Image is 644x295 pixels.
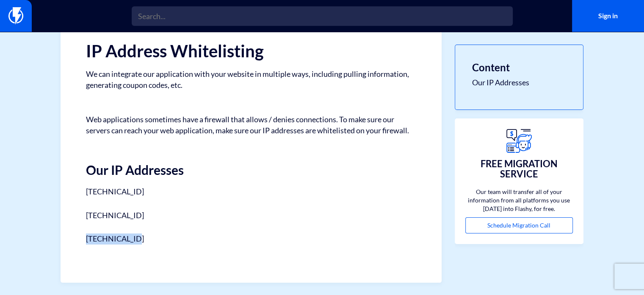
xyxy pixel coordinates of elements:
[86,69,416,90] p: We can integrate our application with your website in multiple ways, including pulling informatio...
[132,6,513,26] input: Search...
[465,159,573,179] h3: FREE MIGRATION SERVICE
[472,77,566,88] a: Our IP Addresses
[472,62,566,73] h3: Content
[86,103,416,136] p: Web applications sometimes have a firewall that allows / denies connections. To make sure our ser...
[86,42,416,60] h1: IP Address Whitelisting
[465,217,573,233] a: Schedule Migration Call
[465,188,573,213] p: Our team will transfer all of your information from all platforms you use [DATE] into Flashy, for...
[86,210,416,221] p: [TECHNICAL_ID]
[86,233,416,244] p: [TECHNICAL_ID]
[86,149,416,177] h2: Our IP Addresses
[86,185,416,197] p: [TECHNICAL_ID]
